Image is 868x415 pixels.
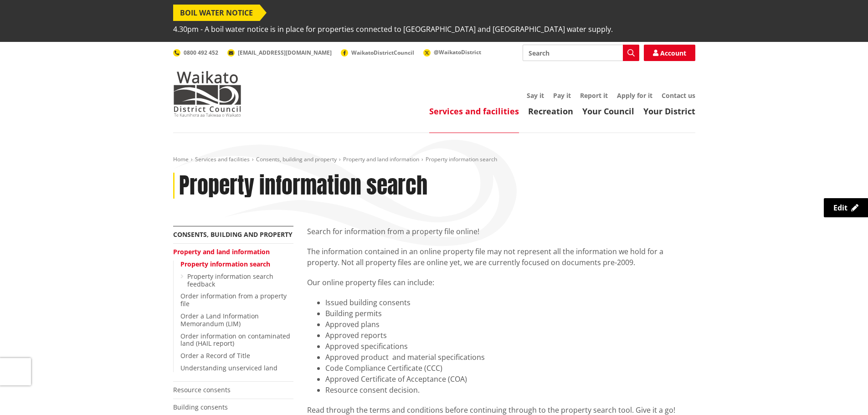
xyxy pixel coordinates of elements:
p: The information contained in an online property file may not represent all the information we hol... [307,246,695,268]
a: Order a Land Information Memorandum (LIM) [180,312,259,328]
a: Order information from a property file [180,292,287,308]
span: Property information search [426,155,497,163]
a: Your District [643,106,695,117]
a: Order information on contaminated land (HAIL report) [180,332,290,348]
a: Consents, building and property [173,230,293,239]
a: Apply for it [617,91,652,100]
a: Pay it [553,91,571,100]
li: Approved plans [325,319,695,330]
a: Property and land information [173,247,270,256]
a: Your Council [582,106,634,117]
a: Understanding unserviced land [180,364,277,372]
a: Consents, building and property [256,155,337,163]
a: Edit [824,198,868,217]
a: Report it [580,91,608,100]
a: Account [644,45,695,61]
span: @WaikatoDistrict [434,48,481,56]
h1: Property information search [179,173,427,199]
input: Search input [523,45,639,61]
img: Waikato District Council - Te Kaunihera aa Takiwaa o Waikato [173,71,241,117]
a: @WaikatoDistrict [423,48,481,56]
a: Say it [527,91,544,100]
a: Property information search feedback [187,272,273,288]
li: Resource consent decision. [325,384,695,395]
a: Resource consents [173,385,231,394]
li: Building permits [325,308,695,319]
span: 0800 492 452 [184,49,218,56]
a: 0800 492 452 [173,49,218,56]
p: Search for information from a property file online! [307,226,695,237]
span: WaikatoDistrictCouncil [351,49,414,56]
a: Building consents [173,403,228,411]
a: Services and facilities [195,155,250,163]
a: Home [173,155,189,163]
li: Code Compliance Certificate (CCC) [325,363,695,374]
a: Property and land information [343,155,419,163]
a: Order a Record of Title [180,351,250,360]
nav: breadcrumb [173,156,695,164]
span: Edit [833,203,847,213]
li: Approved reports [325,330,695,341]
a: WaikatoDistrictCouncil [341,49,414,56]
a: [EMAIL_ADDRESS][DOMAIN_NAME] [227,49,332,56]
li: Approved product and material specifications [325,352,695,363]
a: Recreation [528,106,573,117]
span: BOIL WATER NOTICE [173,5,260,21]
span: 4.30pm - A boil water notice is in place for properties connected to [GEOGRAPHIC_DATA] and [GEOGR... [173,21,613,37]
li: Approved Certificate of Acceptance (COA) [325,374,695,384]
a: Property information search [180,260,270,268]
span: Our online property files can include: [307,277,434,287]
span: [EMAIL_ADDRESS][DOMAIN_NAME] [238,49,332,56]
li: Issued building consents [325,297,695,308]
li: Approved specifications [325,341,695,352]
a: Services and facilities [429,106,519,117]
a: Contact us [662,91,695,100]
